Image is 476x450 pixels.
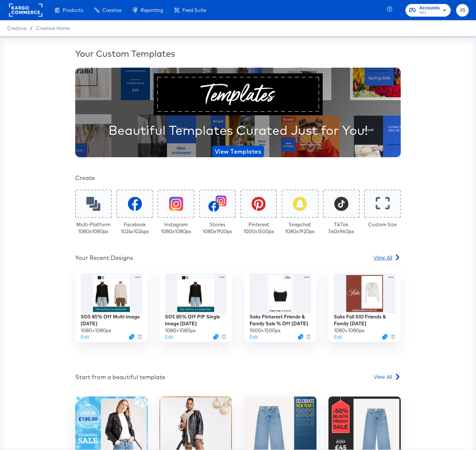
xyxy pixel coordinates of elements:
div: SO5 85% Off PIP Single Image [DATE]1080×1080pxEditDuplicate [160,270,232,342]
span: / [26,25,36,31]
span: View All [374,373,392,380]
button: View Templates [212,146,264,157]
div: Stories 1080 x 1920 px [203,221,232,235]
span: View Templates [215,146,261,157]
div: Snapchat 1080 x 1920 px [285,221,315,235]
div: Multi-Platform 1080 x 1080 px [76,221,110,235]
div: TikTok 540 x 960 px [328,221,354,235]
div: SO5 85% Off Multi Image [DATE] [81,313,142,327]
div: Custom Size [368,221,397,228]
span: Accounts [419,4,440,12]
svg: Duplicate [213,334,218,339]
span: View All [374,254,392,261]
div: 1000 × 1500 px [250,327,281,334]
div: Your Custom Templates [75,47,401,60]
button: AccountsHBC [405,4,451,17]
div: 1080 × 1080 px [165,327,196,334]
svg: Duplicate [298,334,303,339]
span: Products [63,7,83,13]
a: View All [374,373,401,383]
div: Saks Fall SIO Friends & Family [DATE]1080×1080pxEditDuplicate [328,270,401,342]
div: Instagram 1080 x 1080 px [161,221,191,235]
div: Start from a beautiful template [75,373,165,381]
div: 1080 × 1080 px [334,327,365,334]
div: SO5 85% Off PIP Single Image [DATE] [165,313,226,327]
span: Creative [102,7,122,13]
div: Saks Pinterest Friends & Family Sale % Off [DATE]1000×1500pxEditDuplicate [244,270,316,342]
div: Your Recent Designs [75,254,133,262]
span: Feed Suite [182,7,206,13]
svg: Duplicate [382,334,387,339]
a: Creative Home [36,25,70,31]
div: Create [75,174,401,182]
svg: Duplicate [129,334,134,339]
div: Facebook 1024 x 1024 px [121,221,149,235]
button: Edit [81,334,89,340]
div: Pinterest 1000 x 1500 px [243,221,274,235]
div: 1080 × 1080 px [81,327,111,334]
span: Reporting [141,7,163,13]
button: JS [456,4,469,17]
span: Creative [7,25,26,31]
button: Edit [165,334,173,340]
a: View All [374,254,401,264]
span: JS [459,6,466,14]
div: Saks Fall SIO Friends & Family [DATE] [334,313,395,327]
button: Edit [334,334,342,340]
div: Beautiful Templates Curated Just for You! [109,121,368,139]
span: HBC [419,10,440,16]
div: Saks Pinterest Friends & Family Sale % Off [DATE] [250,313,311,327]
button: Edit [250,334,258,340]
div: SO5 85% Off Multi Image [DATE]1080×1080pxEditDuplicate [75,270,148,342]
